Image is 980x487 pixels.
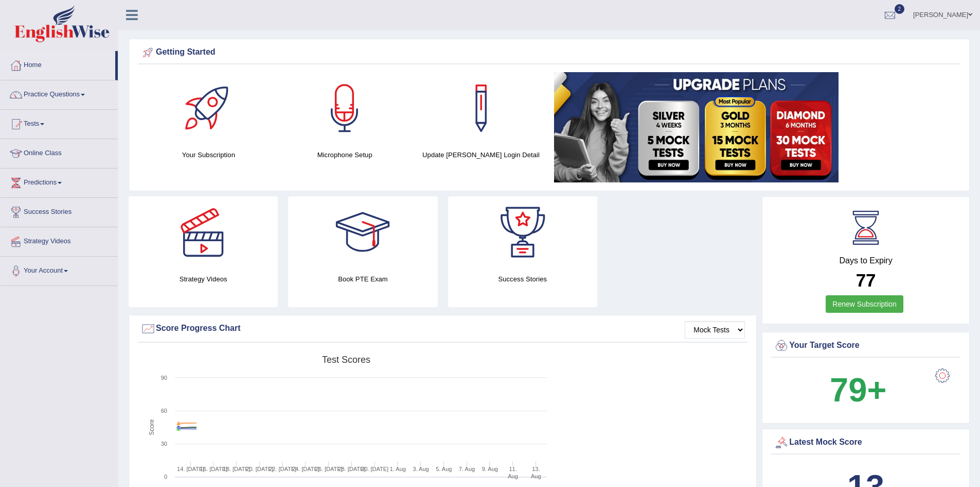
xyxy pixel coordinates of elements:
[200,466,227,472] tspan: 16. [DATE]
[436,466,452,472] tspan: 5. Aug
[390,466,406,472] tspan: 1. Aug
[1,227,118,253] a: Strategy Videos
[315,466,343,472] tspan: 26. [DATE]
[1,257,118,282] a: Your Account
[856,270,876,290] b: 77
[129,274,278,284] h4: Strategy Videos
[246,466,273,472] tspan: 20. [DATE]
[146,149,272,160] h4: Your Subscription
[361,466,388,472] tspan: 30. [DATE]
[418,149,544,160] h4: Update [PERSON_NAME] Login Detail
[1,169,118,194] a: Predictions
[282,149,408,160] h4: Microphone Setup
[292,466,319,472] tspan: 24. [DATE]
[413,466,429,472] tspan: 3. Aug
[161,375,167,381] text: 90
[223,466,251,472] tspan: 18. [DATE]
[140,45,958,60] div: Getting Started
[531,473,541,479] tspan: Aug
[1,198,118,224] a: Success Stories
[1,139,118,165] a: Online Class
[459,466,475,472] tspan: 7. Aug
[448,274,597,284] h4: Success Stories
[161,441,167,447] text: 30
[508,473,518,479] tspan: Aug
[774,435,958,450] div: Latest Mock Score
[554,72,839,182] img: small5.jpg
[288,274,437,284] h4: Book PTE Exam
[509,466,516,472] tspan: 11.
[338,466,365,472] tspan: 28. [DATE]
[895,4,905,14] span: 2
[269,466,296,472] tspan: 22. [DATE]
[1,110,118,136] a: Tests
[164,474,167,480] text: 0
[774,256,958,265] h4: Days to Expiry
[482,466,498,472] tspan: 9. Aug
[830,371,886,409] b: 79+
[140,321,745,337] div: Score Progress Chart
[532,466,540,472] tspan: 13.
[148,419,155,435] tspan: Score
[1,51,115,77] a: Home
[774,338,958,354] div: Your Target Score
[322,355,370,365] tspan: Test scores
[826,295,903,313] a: Renew Subscription
[177,466,204,472] tspan: 14. [DATE]
[161,408,167,414] text: 60
[1,80,118,106] a: Practice Questions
